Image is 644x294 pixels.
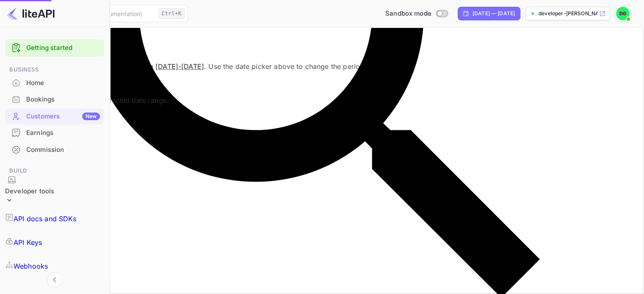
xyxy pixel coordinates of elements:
a: Home [5,75,104,91]
div: Earnings [26,128,100,138]
div: Bookings [26,95,100,104]
button: Collapse navigation [47,272,62,287]
a: CustomersNew [5,108,104,124]
div: Getting started [5,39,104,57]
span: Business [5,65,104,74]
a: Webhooks [5,254,104,278]
a: API Keys [5,231,104,254]
div: New [82,113,100,120]
div: Click to change the date range period [458,7,520,20]
img: Developer Gloria [616,7,630,20]
a: Earnings [5,125,104,140]
div: Earnings [5,125,104,141]
div: Commission [5,142,104,158]
img: LiteAPI logo [7,7,55,20]
div: Developer tools [5,176,54,207]
a: Getting started [26,43,100,53]
p: Webhooks [14,261,48,271]
div: Home [26,78,100,88]
a: Bookings [5,91,104,107]
p: developer-[PERSON_NAME]-cf801... [539,10,597,17]
p: API Keys [14,237,42,247]
div: [DATE] — [DATE] [473,10,515,17]
div: Commission [26,145,100,155]
p: API docs and SDKs [14,214,77,224]
div: CustomersNew [5,108,104,125]
div: Ctrl+K [158,8,185,19]
div: Switch to Production mode [382,9,451,19]
span: Build [5,166,104,176]
a: API docs and SDKs [5,207,104,231]
div: Developer tools [5,187,54,196]
a: Commission [5,142,104,157]
div: Customers [26,112,100,121]
div: Bookings [5,91,104,108]
span: Sandbox mode [385,9,431,19]
div: Home [5,75,104,91]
